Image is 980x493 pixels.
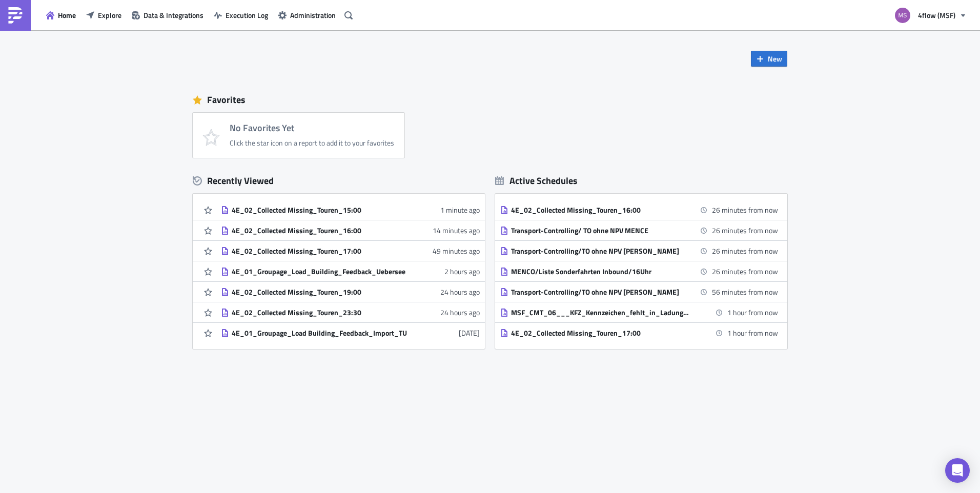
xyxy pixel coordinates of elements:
a: 4E_01_Groupage_Load Building_Feedback_Import_TU[DATE] [221,323,480,343]
div: Recently Viewed [193,173,485,189]
div: 4E_02_Collected Missing_Touren_17:00 [232,246,411,256]
a: Transport-Controlling/TO ohne NPV [PERSON_NAME]26 minutes from now [500,241,778,261]
a: MSF_CMT_06___KFZ_Kennzeichen_fehlt_in_Ladung_neu_17:001 hour from now [500,302,778,322]
time: 2025-09-30T13:47:45Z [440,286,480,297]
button: Execution Log [209,7,273,23]
time: 2025-10-01 16:00 [712,266,778,277]
a: 4E_02_Collected Missing_Touren_17:001 hour from now [500,323,778,343]
div: MENCO/Liste Sonderfahrten Inbound/16Uhr [511,267,690,276]
time: 2025-10-01 16:00 [712,225,778,236]
button: Data & Integrations [127,7,209,23]
h4: No Favorites Yet [230,123,394,133]
time: 2025-10-01 16:00 [712,245,778,256]
time: 2025-10-01T13:32:21Z [440,204,480,215]
a: 4E_02_Collected Missing_Touren_17:0049 minutes ago [221,241,480,261]
span: Home [58,10,76,20]
img: Avatar [894,7,911,24]
time: 2025-10-01 17:00 [727,307,778,318]
a: Transport-Controlling/ TO ohne NPV MENCE26 minutes from now [500,220,778,240]
span: Execution Log [226,10,268,20]
div: 4E_02_Collected Missing_Touren_23:30 [232,308,411,317]
div: 4E_01_Groupage_Load Building_Feedback_Import_TU [232,328,411,338]
div: Transport-Controlling/TO ohne NPV [PERSON_NAME] [511,246,690,256]
a: MENCO/Liste Sonderfahrten Inbound/16Uhr26 minutes from now [500,261,778,281]
div: Open Intercom Messenger [945,458,970,483]
div: 4E_02_Collected Missing_Touren_17:00 [511,328,690,338]
time: 2025-10-01T13:19:19Z [433,225,480,236]
a: 4E_02_Collected Missing_Touren_16:0026 minutes from now [500,200,778,220]
div: MSF_CMT_06___KFZ_Kennzeichen_fehlt_in_Ladung_neu_17:00 [511,308,690,317]
time: 2025-10-01 16:30 [712,286,778,297]
a: 4E_02_Collected Missing_Touren_15:001 minute ago [221,200,480,220]
div: 4E_01_Groupage_Load_Building_Feedback_Uebersee [232,267,411,276]
time: 2025-09-30T13:47:01Z [440,307,480,318]
a: 4E_02_Collected Missing_Touren_19:0024 hours ago [221,282,480,302]
div: Favorites [193,92,787,108]
span: Administration [290,10,336,20]
span: 4flow (MSF) [918,10,955,20]
button: Administration [273,7,341,23]
div: 4E_02_Collected Missing_Touren_19:00 [232,287,411,297]
div: Transport-Controlling/TO ohne NPV [PERSON_NAME] [511,287,690,297]
div: Transport-Controlling/ TO ohne NPV MENCE [511,226,690,235]
a: Transport-Controlling/TO ohne NPV [PERSON_NAME]56 minutes from now [500,282,778,302]
time: 2025-09-30T11:38:52Z [459,327,480,338]
span: New [768,53,782,64]
span: Data & Integrations [144,10,203,20]
img: PushMetrics [7,7,24,24]
div: 4E_02_Collected Missing_Touren_16:00 [511,206,690,215]
div: 4E_02_Collected Missing_Touren_16:00 [232,226,411,235]
a: 4E_01_Groupage_Load_Building_Feedback_Uebersee2 hours ago [221,261,480,281]
a: 4E_02_Collected Missing_Touren_23:3024 hours ago [221,302,480,322]
time: 2025-10-01T12:44:29Z [433,245,480,256]
time: 2025-10-01 17:00 [727,327,778,338]
button: New [751,51,787,67]
time: 2025-10-01 16:00 [712,204,778,215]
a: 4E_02_Collected Missing_Touren_16:0014 minutes ago [221,220,480,240]
button: Home [41,7,81,23]
div: Active Schedules [495,175,578,187]
time: 2025-10-01T11:53:22Z [444,266,480,277]
button: Explore [81,7,127,23]
div: 4E_02_Collected Missing_Touren_15:00 [232,206,411,215]
button: 4flow (MSF) [889,4,972,27]
div: Click the star icon on a report to add it to your favorites [230,138,394,148]
span: Explore [98,10,121,20]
